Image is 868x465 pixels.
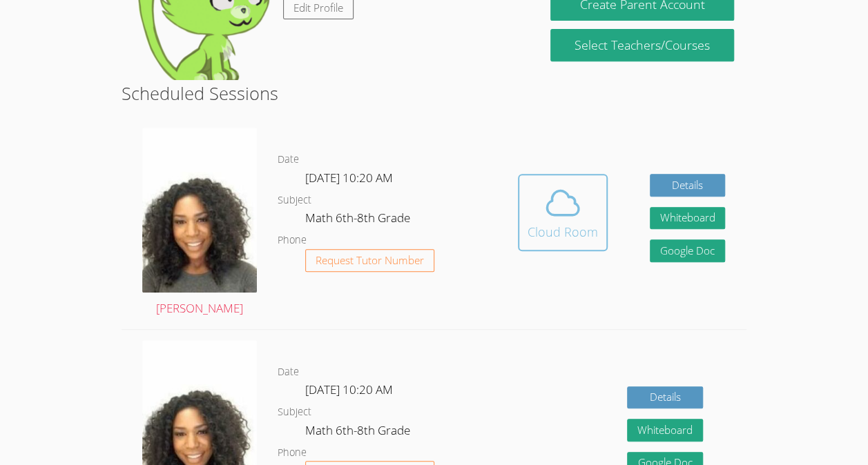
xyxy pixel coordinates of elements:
img: avatar.png [142,128,257,293]
a: Google Doc [650,239,726,262]
span: [DATE] 10:20 AM [305,170,393,186]
span: [DATE] 10:20 AM [305,382,393,397]
dt: Phone [278,232,307,249]
dt: Phone [278,444,307,462]
button: Cloud Room [518,174,608,251]
a: Details [627,386,703,409]
dt: Date [278,364,299,381]
dt: Subject [278,404,311,421]
a: Details [650,174,726,197]
a: [PERSON_NAME] [142,128,257,318]
dt: Subject [278,192,311,209]
div: Cloud Room [528,222,598,241]
h2: Scheduled Sessions [122,80,746,106]
button: Whiteboard [650,207,726,230]
button: Request Tutor Number [305,249,434,272]
dd: Math 6th-8th Grade [305,208,413,232]
span: Request Tutor Number [316,255,424,266]
dd: Math 6th-8th Grade [305,421,413,444]
a: Select Teachers/Courses [550,29,733,61]
button: Whiteboard [627,419,703,442]
dt: Date [278,151,299,168]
